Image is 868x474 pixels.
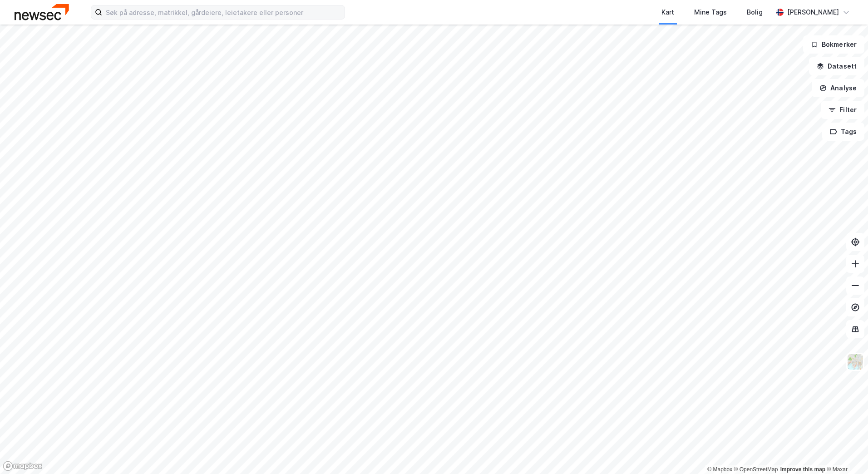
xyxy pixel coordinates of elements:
button: Filter [821,101,864,119]
a: Mapbox homepage [3,461,43,471]
a: OpenStreetMap [734,466,778,473]
div: Kontrollprogram for chat [823,430,868,474]
div: Bolig [747,7,763,18]
img: Z [847,353,864,370]
button: Bokmerker [803,35,864,54]
div: Kart [661,7,674,18]
iframe: Chat Widget [823,430,868,474]
img: newsec-logo.f6e21ccffca1b3a03d2d.png [15,4,69,20]
div: Mine Tags [694,7,727,18]
a: Mapbox [707,466,732,473]
button: Analyse [812,79,864,97]
button: Tags [822,123,864,141]
input: Søk på adresse, matrikkel, gårdeiere, leietakere eller personer [102,5,345,19]
div: [PERSON_NAME] [787,7,839,18]
button: Datasett [809,57,864,75]
a: Improve this map [780,466,825,473]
